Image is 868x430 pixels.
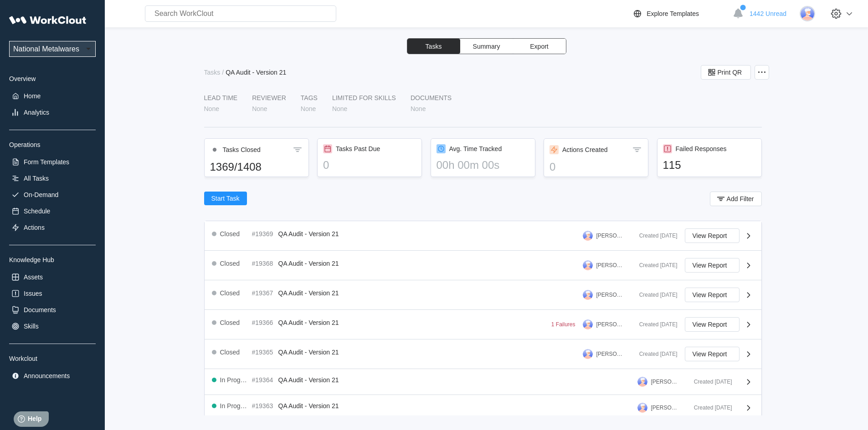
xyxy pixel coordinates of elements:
div: Documents [411,94,452,101]
button: View Report [685,228,740,243]
span: QA Audit - Version 21 [278,289,339,297]
button: Start Task [204,192,247,205]
div: None [411,105,426,112]
div: In Progress [220,376,248,384]
button: Add Filter [710,192,762,206]
a: In Progress#19363QA Audit - Version 21[PERSON_NAME]Created [DATE] [205,395,761,421]
img: user-3.png [800,6,815,21]
div: Documents [24,306,56,314]
button: Tasks [407,39,460,54]
div: [PERSON_NAME] [596,262,625,268]
a: Closed#19365QA Audit - Version 21[PERSON_NAME]Created [DATE]View Report [205,339,761,369]
div: Closed [220,289,240,297]
div: All Tasks [24,175,49,182]
div: Workclout [9,355,96,362]
div: Home [24,92,41,100]
span: Tasks [426,43,442,50]
div: #19365 [252,349,275,356]
div: Closed [220,260,240,267]
div: #19366 [252,319,275,326]
div: Actions Created [562,146,608,153]
span: View Report [693,233,727,239]
div: None [332,105,347,112]
a: Announcements [9,369,96,382]
div: 1369/1408 [210,161,303,173]
div: 00h 00m 00s [437,159,529,172]
div: LIMITED FOR SKILLS [332,94,396,101]
div: Created [DATE] [632,262,678,268]
a: Skills [9,320,96,333]
div: Skills [24,323,39,330]
a: Closed#19367QA Audit - Version 21[PERSON_NAME]Created [DATE]View Report [205,280,761,310]
div: Created [DATE] [632,233,678,239]
span: Add Filter [727,196,754,202]
a: Home [9,90,96,102]
span: View Report [693,351,727,357]
div: [PERSON_NAME] [651,405,679,411]
button: Export [513,39,566,54]
span: View Report [693,292,727,298]
span: QA Audit - Version 21 [278,260,339,267]
span: Print QR [718,69,742,76]
div: In Progress [220,402,248,410]
div: LEAD TIME [204,94,238,101]
span: QA Audit - Version 21 [278,402,339,410]
div: Issues [24,290,42,297]
img: user-3.png [583,349,593,359]
div: 0 [323,159,416,172]
div: Created [DATE] [687,379,732,385]
span: Export [530,43,548,50]
a: Closed#19366QA Audit - Version 211 Failures[PERSON_NAME]Created [DATE]View Report [205,310,761,339]
div: 1 Failures [551,321,575,328]
div: #19368 [252,260,275,267]
div: Operations [9,141,96,148]
div: Knowledge Hub [9,256,96,263]
button: View Report [685,347,740,361]
div: [PERSON_NAME] [596,233,625,239]
span: QA Audit - Version 21 [278,376,339,384]
input: Search WorkClout [145,5,336,22]
div: Schedule [24,207,50,215]
span: View Report [693,321,727,328]
div: Form Templates [24,158,69,166]
div: Tags [301,94,318,101]
div: [PERSON_NAME] [596,321,625,328]
div: Tasks Past Due [336,145,380,152]
div: Created [DATE] [632,292,678,298]
div: None [301,105,316,112]
div: Tasks [204,69,221,76]
div: Created [DATE] [687,405,732,411]
div: Reviewer [252,94,286,101]
a: Schedule [9,205,96,218]
div: Avg. Time Tracked [449,145,502,152]
img: user-3.png [583,290,593,300]
div: Announcements [24,372,70,379]
div: 0 [550,161,642,173]
button: View Report [685,258,740,273]
span: View Report [693,262,727,268]
div: QA Audit - Version 21 [226,69,286,76]
div: Created [DATE] [632,321,678,328]
button: Summary [460,39,513,54]
img: user-3.png [637,403,647,413]
img: user-3.png [583,260,593,270]
button: Print QR [701,65,751,80]
span: Start Task [211,195,240,202]
button: View Report [685,288,740,302]
div: Failed Responses [676,145,727,152]
button: View Report [685,317,740,332]
a: In Progress#19364QA Audit - Version 21[PERSON_NAME]Created [DATE] [205,369,761,395]
div: None [252,105,267,112]
div: 115 [663,159,756,172]
div: None [204,105,219,112]
div: Analytics [24,109,49,116]
div: On-Demand [24,191,58,198]
div: Explore Templates [647,10,699,17]
span: 1442 Unread [750,10,786,17]
div: Actions [24,224,45,231]
div: Closed [220,230,240,238]
div: Created [DATE] [632,351,678,357]
a: Analytics [9,106,96,119]
a: Tasks [204,69,222,76]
